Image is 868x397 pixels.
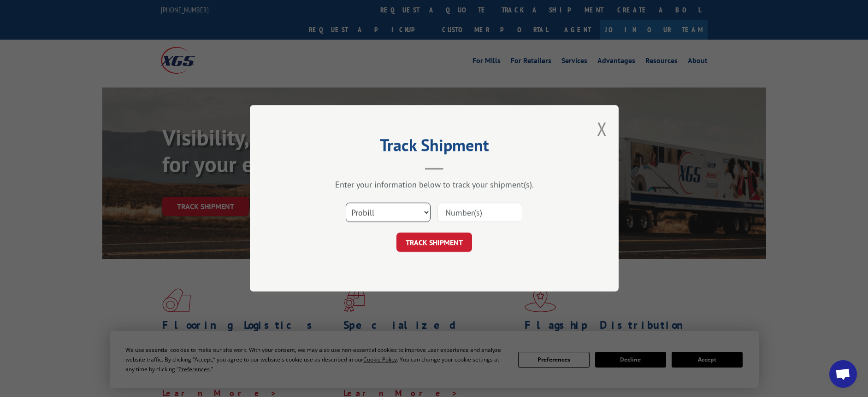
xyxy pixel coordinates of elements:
input: Number(s) [437,203,522,222]
div: Enter your information below to track your shipment(s). [296,180,573,190]
button: Close modal [597,117,607,141]
button: TRACK SHIPMENT [396,233,472,252]
div: Open chat [829,360,857,388]
h2: Track Shipment [296,139,573,156]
